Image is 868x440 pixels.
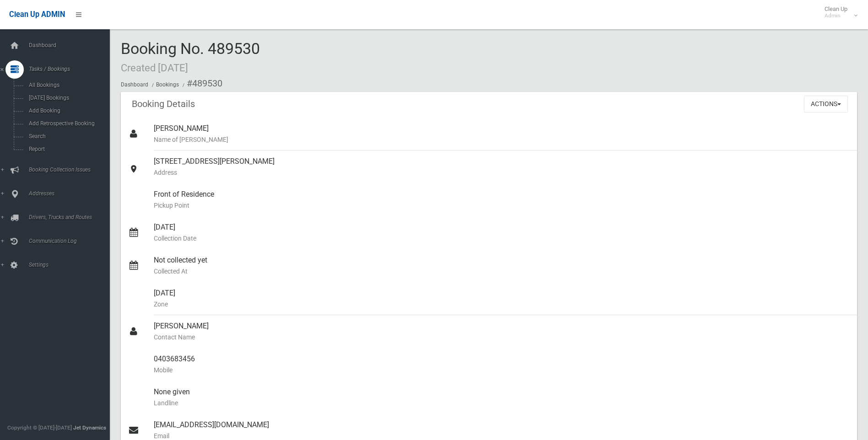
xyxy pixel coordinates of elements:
[154,332,850,343] small: Contact Name
[154,249,850,282] div: Not collected yet
[154,397,850,408] small: Landline
[154,200,850,211] small: Pickup Point
[7,424,72,431] span: Copyright © [DATE]-[DATE]
[154,150,850,183] div: [STREET_ADDRESS][PERSON_NAME]
[825,12,847,19] small: Admin
[154,266,850,277] small: Collected At
[26,133,109,140] span: Search
[154,134,850,145] small: Name of [PERSON_NAME]
[121,95,206,113] header: Booking Details
[26,166,117,173] span: Booking Collection Issues
[26,107,109,114] span: Add Booking
[26,120,109,127] span: Add Retrospective Booking
[154,315,850,348] div: [PERSON_NAME]
[154,183,850,216] div: Front of Residence
[26,66,117,72] span: Tasks / Bookings
[820,5,857,19] span: Clean Up
[154,167,850,178] small: Address
[180,75,222,92] li: #489530
[121,39,260,75] span: Booking No. 489530
[73,424,106,431] strong: Jet Dynamics
[121,81,148,88] a: Dashboard
[26,42,117,48] span: Dashboard
[804,96,848,113] button: Actions
[26,146,109,152] span: Report
[154,216,850,249] div: [DATE]
[154,233,850,244] small: Collection Date
[26,190,117,197] span: Addresses
[26,262,117,268] span: Settings
[121,62,188,74] small: Created [DATE]
[156,81,179,88] a: Bookings
[9,10,65,19] span: Clean Up ADMIN
[154,381,850,414] div: None given
[154,299,850,310] small: Zone
[154,348,850,381] div: 0403683456
[154,365,850,376] small: Mobile
[26,82,109,88] span: All Bookings
[154,118,850,150] div: [PERSON_NAME]
[154,282,850,315] div: [DATE]
[26,214,117,220] span: Drivers, Trucks and Routes
[26,95,109,101] span: [DATE] Bookings
[26,238,117,244] span: Communication Log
